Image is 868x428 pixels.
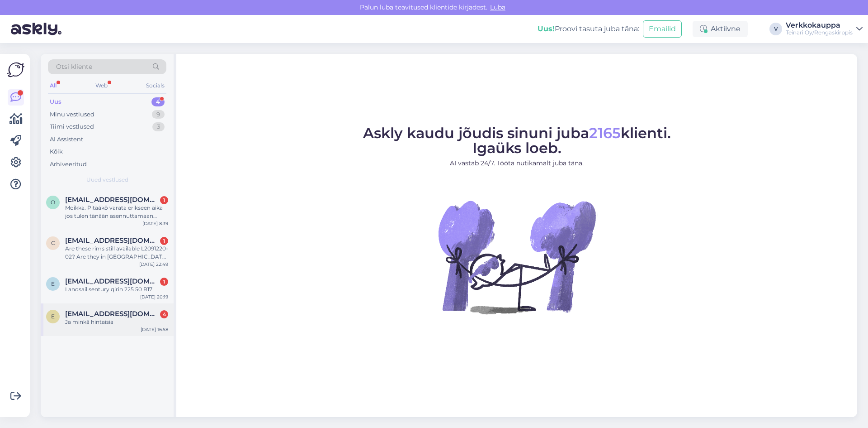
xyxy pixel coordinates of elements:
[65,236,159,245] span: chuck_aiesi@yahoo.com
[94,80,109,91] div: Web
[151,97,165,106] div: 4
[363,124,671,157] span: Askly kaudu jõudis sinuni juba klienti. Igaüks loeb.
[51,313,55,320] span: e
[160,196,168,204] div: 1
[65,310,159,318] span: elisa.jussikainen@gmail.com
[538,24,555,33] b: Uus!
[65,245,168,261] div: Are these rims still available L2091220-02? Are they in [GEOGRAPHIC_DATA] or Vantaa?
[589,124,621,142] span: 2165
[144,80,166,91] div: Socials
[65,204,168,220] div: Moikka. Pitääkö varata erikseen aika jos tulen tänään asennuttamaan kahteen vanteeseen uudet renk...
[786,22,853,29] div: Verkkokauppa
[786,22,863,36] a: VerkkokauppaTeinari Oy/Rengaskirppis
[141,326,168,333] div: [DATE] 16:58
[56,62,92,72] span: Otsi kliente
[50,122,94,131] div: Tiimi vestlused
[50,110,94,119] div: Minu vestlused
[7,61,24,78] img: Askly Logo
[152,110,165,119] div: 9
[363,159,671,168] p: AI vastab 24/7. Tööta nutikamalt juba täna.
[487,3,508,11] span: Luba
[65,285,168,293] div: Landsail sentury qirin 225 50 R17
[50,147,63,156] div: Kõik
[160,278,168,286] div: 1
[86,176,128,184] span: Uued vestlused
[140,293,168,300] div: [DATE] 20:19
[65,196,159,204] span: oskari.liimatainen@events365.fi
[50,160,87,169] div: Arhiveeritud
[693,21,748,37] div: Aktiivne
[139,261,168,268] div: [DATE] 22:49
[48,80,58,91] div: All
[435,175,598,338] img: No Chat active
[538,24,639,34] div: Proovi tasuta juba täna:
[51,240,55,246] span: c
[51,280,55,287] span: E
[65,318,168,326] div: Ja minkä hintaisia
[152,122,165,131] div: 3
[769,23,782,35] div: V
[142,220,168,227] div: [DATE] 8:39
[50,135,83,144] div: AI Assistent
[50,97,61,106] div: Uus
[160,237,168,245] div: 1
[643,20,682,38] button: Emailid
[786,29,853,36] div: Teinari Oy/Rengaskirppis
[65,277,159,285] span: Elephant252@yahoo.com
[51,199,55,206] span: o
[160,310,168,318] div: 4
